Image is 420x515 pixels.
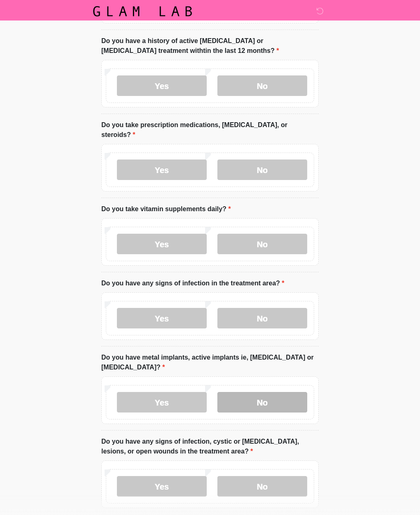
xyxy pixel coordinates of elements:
label: Do you have any signs of infection, cystic or [MEDICAL_DATA], lesions, or open wounds in the trea... [101,437,319,456]
label: No [217,75,307,96]
label: Yes [117,308,207,328]
label: No [217,392,307,412]
label: Do you take prescription medications, [MEDICAL_DATA], or steroids? [101,120,319,140]
label: Yes [117,392,207,412]
label: Do you have a history of active [MEDICAL_DATA] or [MEDICAL_DATA] treatment withtin the last 12 mo... [101,36,319,56]
label: Do you have metal implants, active implants ie, [MEDICAL_DATA] or [MEDICAL_DATA]? [101,353,319,372]
label: Yes [117,476,207,497]
label: No [217,160,307,180]
label: Yes [117,75,207,96]
label: No [217,476,307,497]
label: Yes [117,160,207,180]
label: Yes [117,234,207,254]
label: Do you have any signs of infection in the treatment area? [101,278,284,288]
label: No [217,234,307,254]
img: Glam Lab Logo [93,6,192,16]
label: No [217,308,307,328]
label: Do you take vitamin supplements daily? [101,204,231,214]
